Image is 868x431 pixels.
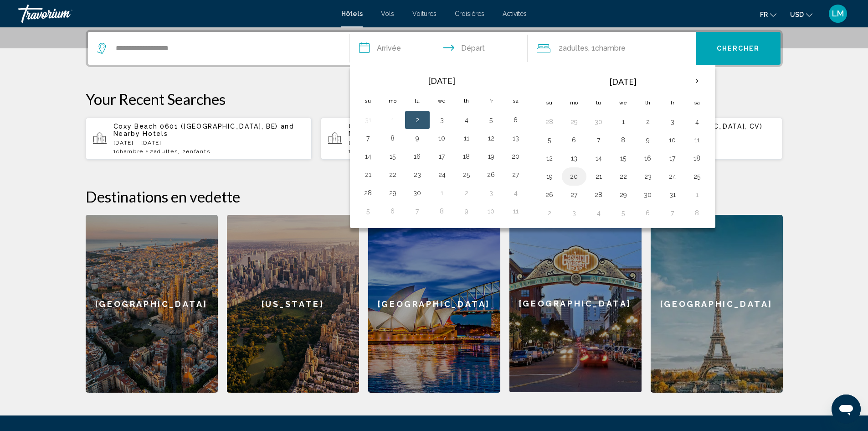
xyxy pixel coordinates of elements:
[385,187,400,199] button: Day 29
[790,11,804,18] span: USD
[86,187,783,206] h2: Destinations en vedette
[361,205,375,218] button: Day 5
[760,8,776,21] button: Change language
[178,148,210,155] span: , 2
[616,115,631,128] button: Day 1
[567,188,581,201] button: Day 27
[717,45,760,52] span: Chercher
[484,168,498,181] button: Day 26
[113,148,144,155] span: 1
[86,117,312,160] button: Coxy Beach 0601 ([GEOGRAPHIC_DATA], BE) and Nearby Hotels[DATE] - [DATE]1Chambre2Adultes, 2Enfants
[595,44,626,52] span: Chambre
[542,170,557,183] button: Day 19
[385,132,400,145] button: Day 8
[459,205,474,218] button: Day 9
[690,152,704,165] button: Day 18
[567,115,581,128] button: Day 29
[410,150,425,163] button: Day 16
[509,215,642,393] a: [GEOGRAPHIC_DATA]
[86,215,218,393] a: [GEOGRAPHIC_DATA]
[641,188,655,201] button: Day 30
[690,207,704,219] button: Day 8
[641,170,655,183] button: Day 23
[567,134,581,146] button: Day 6
[341,10,363,17] span: Hôtels
[690,170,704,183] button: Day 25
[410,168,425,181] button: Day 23
[616,207,631,219] button: Day 5
[508,114,523,126] button: Day 6
[459,168,474,181] button: Day 25
[690,188,704,201] button: Day 1
[368,215,500,393] div: [GEOGRAPHIC_DATA]
[227,215,359,393] a: [US_STATE]
[665,134,680,146] button: Day 10
[321,117,547,160] button: Coxy Beach 0601 ([GEOGRAPHIC_DATA], BE) and Nearby Hotels[DATE] - [DATE]1Chambre2Adultes, 2Enfants
[349,148,379,155] span: 1
[563,44,588,52] span: Adultes
[18,5,332,23] a: Travorium
[435,114,449,126] button: Day 3
[435,187,449,199] button: Day 1
[186,148,210,155] span: Enfants
[567,170,581,183] button: Day 20
[361,132,375,145] button: Day 7
[508,205,523,218] button: Day 11
[542,152,557,165] button: Day 12
[665,115,680,128] button: Day 3
[412,10,437,17] span: Voitures
[528,32,696,65] button: Travelers: 2 adults, 0 children
[641,115,655,128] button: Day 2
[665,188,680,201] button: Day 31
[826,4,850,23] button: User Menu
[665,207,680,219] button: Day 7
[381,10,394,17] a: Vols
[113,140,305,146] p: [DATE] - [DATE]
[641,207,655,219] button: Day 6
[588,42,626,55] span: , 1
[790,8,812,21] button: Change currency
[832,395,861,424] iframe: Bouton de lancement de la fenêtre de messagerie
[459,114,474,126] button: Day 4
[616,170,631,183] button: Day 22
[484,187,498,199] button: Day 3
[559,42,588,55] span: 2
[508,168,523,181] button: Day 27
[410,132,425,145] button: Day 9
[410,187,425,199] button: Day 30
[508,187,523,199] button: Day 4
[435,132,449,145] button: Day 10
[410,114,425,126] button: Day 2
[542,134,557,146] button: Day 5
[616,152,631,165] button: Day 15
[385,168,400,181] button: Day 22
[651,215,783,393] a: [GEOGRAPHIC_DATA]
[503,10,527,17] a: Activités
[455,10,484,17] span: Croisières
[86,90,783,108] p: Your Recent Searches
[542,207,557,219] button: Day 2
[591,152,606,165] button: Day 14
[484,205,498,218] button: Day 10
[349,123,529,137] span: and Nearby Hotels
[567,207,581,219] button: Day 3
[696,32,781,65] button: Chercher
[361,187,375,199] button: Day 28
[591,170,606,183] button: Day 21
[116,148,144,155] span: Chambre
[459,150,474,163] button: Day 18
[665,170,680,183] button: Day 24
[380,71,503,91] th: [DATE]
[113,123,294,137] span: and Nearby Hotels
[435,168,449,181] button: Day 24
[665,152,680,165] button: Day 17
[410,205,425,218] button: Day 7
[435,150,449,163] button: Day 17
[350,32,528,65] button: Check in and out dates
[591,188,606,201] button: Day 28
[385,150,400,163] button: Day 15
[459,132,474,145] button: Day 11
